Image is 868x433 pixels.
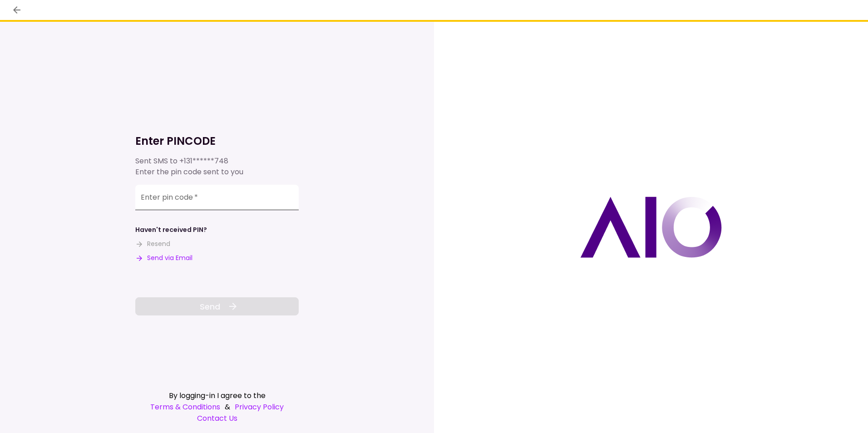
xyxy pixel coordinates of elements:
div: Haven't received PIN? [135,225,207,235]
img: AIO logo [580,197,722,258]
button: back [9,2,25,18]
span: Send [200,300,220,313]
div: & [135,401,299,413]
a: Terms & Conditions [150,401,220,413]
button: Resend [135,239,170,249]
h1: Enter PINCODE [135,134,299,148]
div: By logging-in I agree to the [135,390,299,401]
a: Contact Us [135,413,299,424]
button: Send via Email [135,253,192,263]
a: Privacy Policy [235,401,284,413]
div: Sent SMS to Enter the pin code sent to you [135,156,299,177]
button: Send [135,297,299,315]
